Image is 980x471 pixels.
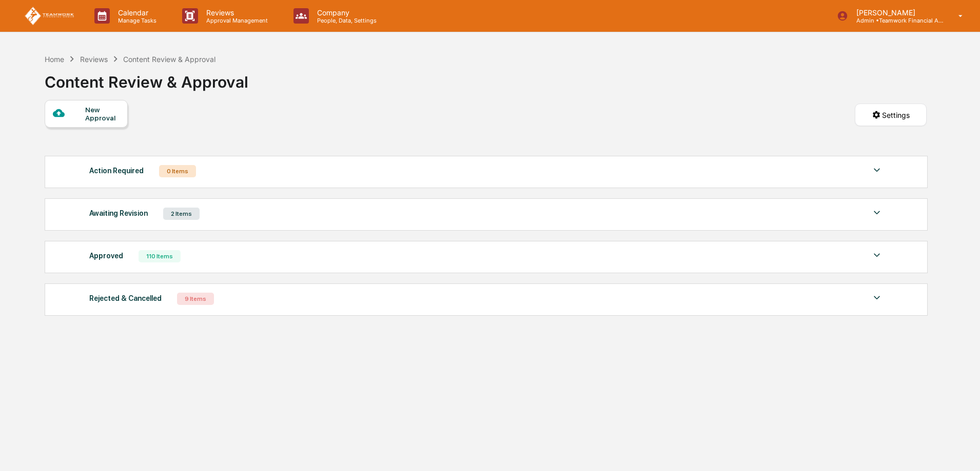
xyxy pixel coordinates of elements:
div: 9 Items [177,293,214,305]
img: caret [871,249,883,261]
div: Rejected & Cancelled [89,292,162,305]
div: Reviews [80,55,108,64]
img: logo [25,7,74,26]
p: Admin • Teamwork Financial Advisors [848,17,944,24]
p: Manage Tasks [110,17,162,24]
div: Home [45,55,64,64]
div: Awaiting Revision [89,207,148,220]
p: Reviews [198,8,273,17]
div: 110 Items [139,250,181,262]
div: Content Review & Approval [45,65,248,91]
p: [PERSON_NAME] [848,8,944,17]
div: New Approval [85,106,120,122]
div: 2 Items [163,208,200,220]
div: Action Required [89,164,144,177]
img: caret [871,292,883,304]
p: Approval Management [198,17,273,24]
div: Content Review & Approval [123,55,215,64]
p: People, Data, Settings [309,17,382,24]
img: caret [871,207,883,219]
p: Company [309,8,382,17]
p: Calendar [110,8,162,17]
button: Settings [855,104,927,126]
iframe: Open customer support [947,437,975,465]
div: Approved [89,249,123,262]
div: 0 Items [159,165,196,177]
img: caret [871,164,883,176]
